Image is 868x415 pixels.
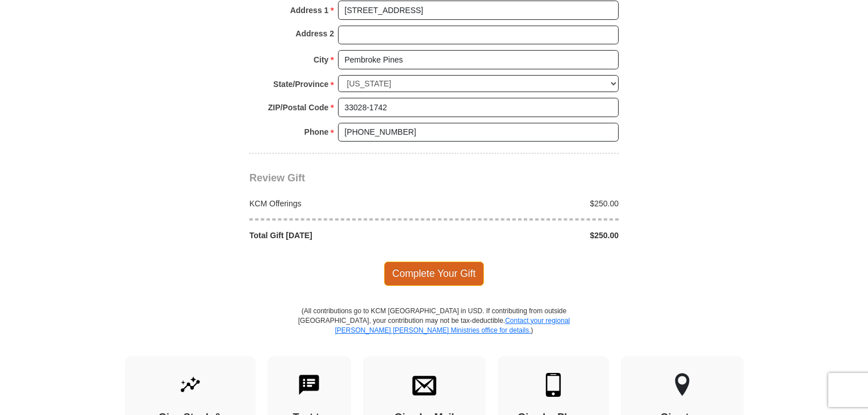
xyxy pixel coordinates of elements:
img: mobile.svg [541,373,565,397]
div: Total Gift [DATE] [244,230,435,241]
div: $250.00 [434,230,625,241]
span: Review Gift [249,172,305,184]
strong: Phone [304,124,329,140]
strong: Address 2 [295,26,334,42]
strong: City [314,52,328,68]
strong: ZIP/Postal Code [268,99,329,115]
div: $250.00 [434,198,625,209]
div: KCM Offerings [244,198,435,209]
strong: Address 1 [290,2,329,18]
img: other-region [674,373,690,397]
p: (All contributions go to KCM [GEOGRAPHIC_DATA] in USD. If contributing from outside [GEOGRAPHIC_D... [298,306,570,356]
img: give-by-stock.svg [178,373,202,397]
span: Complete Your Gift [384,262,485,285]
a: Contact your regional [PERSON_NAME] [PERSON_NAME] Ministries office for details. [335,317,570,334]
img: envelope.svg [412,373,436,397]
strong: State/Province [273,76,328,92]
img: text-to-give.svg [297,373,321,397]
